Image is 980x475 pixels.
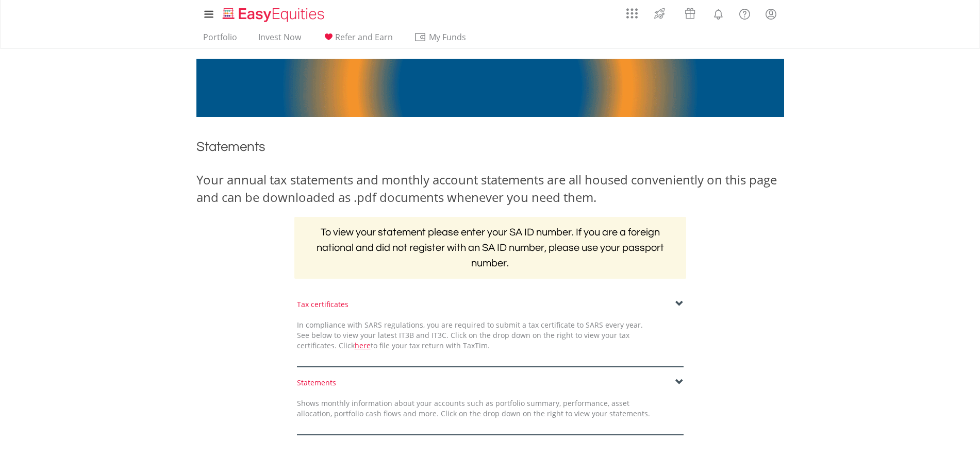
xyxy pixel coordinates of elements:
div: Tax certificates [297,299,684,310]
a: Notifications [705,3,732,23]
div: Statements [297,378,684,388]
a: Home page [219,3,328,23]
img: EasyMortage Promotion Banner [196,59,784,117]
h2: To view your statement please enter your SA ID number. If you are a foreign national and did not ... [294,217,686,279]
span: Click to file your tax return with TaxTim. [339,341,490,350]
div: Shows monthly information about your accounts such as portfolio summary, performance, asset alloc... [289,398,658,419]
a: My Profile [758,3,784,25]
img: vouchers-v2.svg [682,5,699,22]
div: Your annual tax statements and monthly account statements are all housed conveniently on this pag... [196,171,784,207]
span: Refer and Earn [335,31,393,43]
span: In compliance with SARS regulations, you are required to submit a tax certificate to SARS every y... [297,320,643,350]
a: Vouchers [675,3,705,22]
img: grid-menu-icon.svg [626,8,638,19]
a: Refer and Earn [318,32,397,48]
a: Invest Now [254,32,305,48]
a: Portfolio [199,32,241,48]
a: AppsGrid [620,3,644,19]
a: here [355,341,371,350]
span: Statements [196,140,265,154]
img: thrive-v2.svg [651,5,668,22]
span: My Funds [414,30,481,44]
img: EasyEquities_Logo.png [221,6,328,23]
a: FAQ's and Support [732,3,758,23]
